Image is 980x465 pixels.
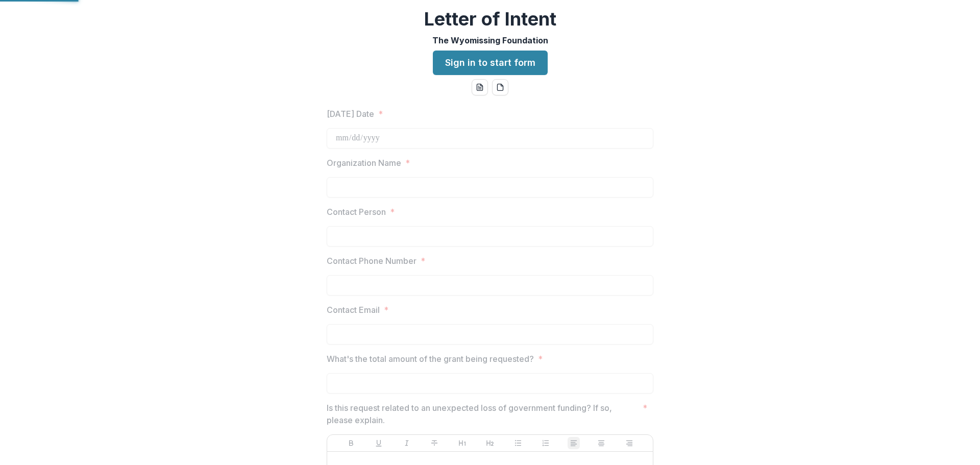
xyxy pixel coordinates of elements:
[456,437,469,449] button: Heading 1
[327,157,401,169] p: Organization Name
[327,402,639,426] p: Is this request related to an unexpected loss of government funding? If so, please explain.
[428,437,440,449] button: Strike
[327,108,374,120] p: [DATE] Date
[401,437,413,449] button: Italicize
[424,8,556,30] h2: Letter of Intent
[623,437,635,449] button: Align Right
[484,437,496,449] button: Heading 2
[373,437,385,449] button: Underline
[492,79,508,95] button: pdf-download
[433,51,548,75] a: Sign in to start form
[345,437,357,449] button: Bold
[327,206,386,218] p: Contact Person
[327,353,534,365] p: What's the total amount of the grant being requested?
[432,34,548,46] p: The Wyomissing Foundation
[595,437,607,449] button: Align Center
[327,255,416,267] p: Contact Phone Number
[512,437,524,449] button: Bullet List
[327,304,380,316] p: Contact Email
[540,437,552,449] button: Ordered List
[472,79,488,95] button: word-download
[568,437,580,449] button: Align Left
